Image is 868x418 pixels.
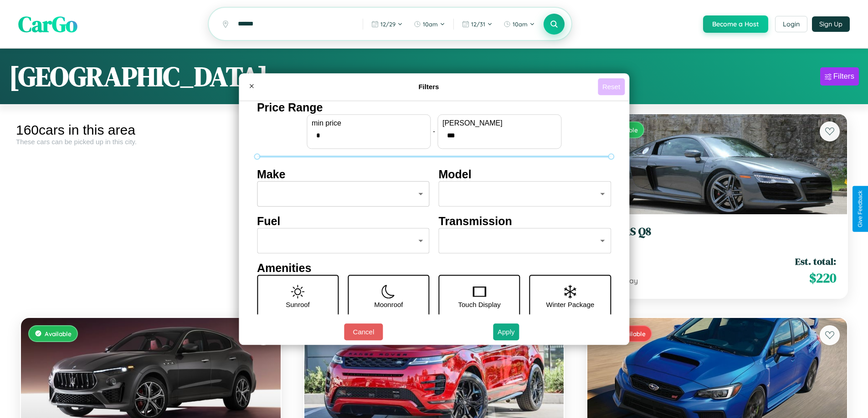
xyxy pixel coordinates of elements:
h4: Transmission [439,215,611,228]
h4: Make [257,168,430,181]
span: 10am [513,20,528,28]
span: Est. total: [795,255,836,268]
span: Available [45,330,72,337]
label: [PERSON_NAME] [442,119,556,127]
div: These cars can be picked up in this city. [16,138,286,146]
h4: Amenities [257,262,611,275]
h3: Audi RS Q8 [598,225,836,238]
div: Give Feedback [857,191,863,227]
div: Filters [833,72,854,81]
h4: Filters [260,83,598,91]
p: Sunroof [286,298,310,311]
button: Cancel [344,323,383,340]
button: Login [775,16,807,32]
button: Reset [598,78,625,95]
p: - [433,125,435,137]
h4: Fuel [257,215,430,228]
button: 10am [499,17,539,31]
div: 160 cars in this area [16,122,286,138]
span: $ 220 [809,269,836,287]
p: Moonroof [374,298,403,311]
a: Audi RS Q82014 [598,225,836,247]
button: Sign Up [812,16,850,32]
span: CarGo [18,9,77,39]
h4: Price Range [257,101,611,114]
h1: [GEOGRAPHIC_DATA] [9,58,268,95]
button: 12/31 [457,17,497,31]
button: 10am [409,17,450,31]
button: Apply [493,323,519,340]
button: Filters [820,67,859,86]
button: Become a Host [703,15,768,33]
p: Touch Display [458,298,500,311]
span: 12 / 29 [380,20,395,28]
span: 10am [423,20,438,28]
label: min price [312,119,426,127]
h4: Model [439,168,611,181]
span: 12 / 31 [471,20,485,28]
p: Winter Package [546,298,595,311]
button: 12/29 [367,17,407,31]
